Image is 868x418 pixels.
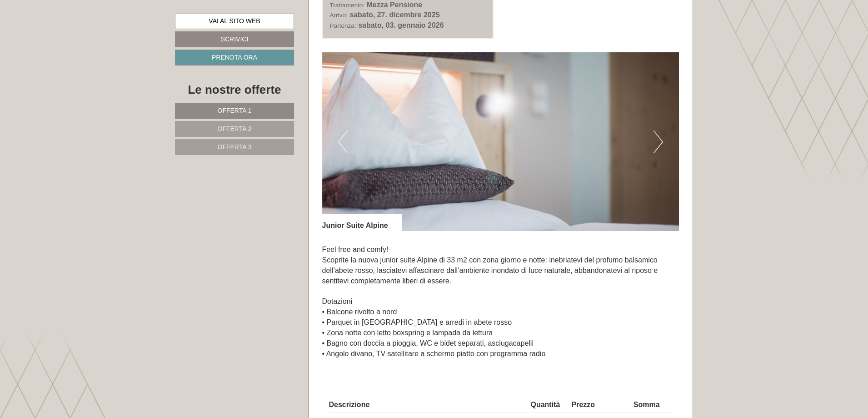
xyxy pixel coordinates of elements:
th: Somma [630,398,672,412]
div: Junior Suite Alpine [322,214,402,231]
span: Offerta 2 [218,125,252,132]
a: Scrivici [175,31,294,47]
b: Mezza Pensione [367,1,423,9]
th: Descrizione [329,398,527,412]
th: Prezzo [568,398,630,412]
a: Vai al sito web [175,14,294,29]
button: Previous [338,131,348,153]
p: Feel free and comfy! Scoprite la nuova junior suite Alpine di 33 m2 con zona giorno e notte: ineb... [322,245,679,359]
small: Trattamento: [330,2,365,9]
span: Offerta 3 [218,143,252,151]
span: Offerta 1 [218,107,252,114]
div: Le nostre offerte [175,81,294,98]
button: Next [653,131,663,153]
small: Partenza: [330,22,356,29]
small: Arrivo: [330,12,348,19]
th: Quantità [527,398,568,412]
b: sabato, 27. dicembre 2025 [349,11,439,19]
a: Prenota ora [175,50,294,65]
img: image [322,52,679,231]
b: sabato, 03. gennaio 2026 [358,21,444,29]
